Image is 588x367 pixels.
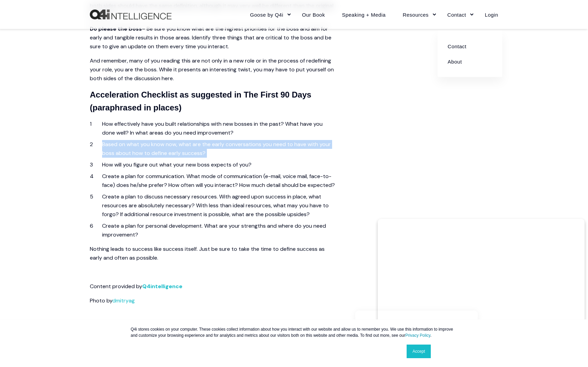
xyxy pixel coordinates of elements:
p: Photo by [90,296,335,305]
li: Create a plan for communication. What mode of communication (e-mail, voice mail, face-to-face) do... [102,172,335,190]
h3: Share article [364,317,469,335]
h4: Acceleration Checklist as suggested in The First 90 Days (paraphrased in places) [90,88,335,114]
a: dmitryag [112,297,135,304]
span: Content provided by [90,283,142,290]
li: How effectively have you built relationships with new bosses in the past? What have you done well... [102,120,335,137]
iframe: Popup CTA [378,219,585,364]
a: Back to Home [90,10,171,20]
li: Create a plan for personal development. What are your strengths and where do you need improvement? [102,222,335,239]
p: Nothing leads to success like success itself. Just be sure to take the time to define success as ... [90,245,335,262]
p: And remember, many of you reading this are not only in a new role or in the process of redefining... [90,56,335,83]
img: Q4intelligence, LLC logo [90,10,171,20]
a: Q4intelligence [142,283,182,290]
p: – Be sure you know what are the highest priorities for the boss and aim for early and tangible re... [90,24,335,51]
li: Create a plan to discuss necessary resources. With agreed upon success in place, what resources a... [102,192,335,219]
li: How will you figure out what your new boss expects of you? [102,160,335,169]
a: Privacy Policy [405,333,430,338]
p: Q4i stores cookies on your computer. These cookies collect information about how you interact wit... [131,326,457,338]
strong: Do please the boss [90,25,142,32]
a: Accept [407,345,431,358]
a: About [443,54,497,69]
li: Based on what you know now, what are the early conversations you need to have with your boss abou... [102,140,335,158]
a: Contact [443,38,497,54]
